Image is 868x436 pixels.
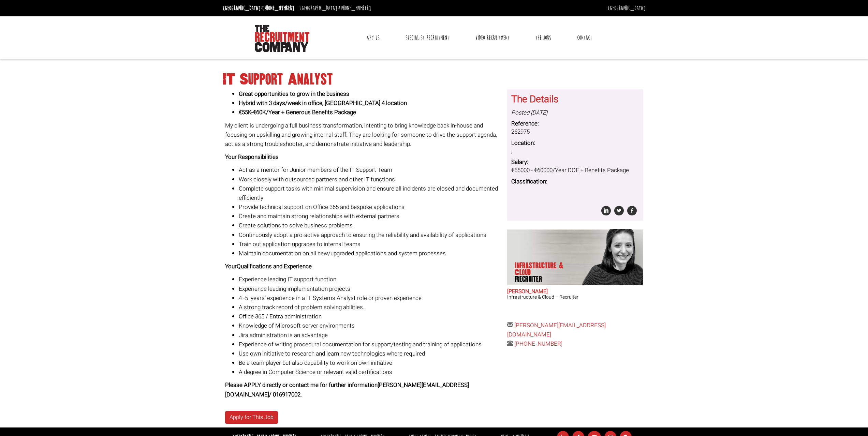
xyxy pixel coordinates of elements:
[572,29,597,46] a: Contact
[239,212,502,221] li: Create and maintain strong relationships with external partners
[515,262,567,283] p: Infrastructure & Cloud
[239,275,502,284] li: Experience leading IT support function
[511,94,639,105] h3: The Details
[239,249,502,258] li: Maintain documentation on all new/upgraded applications and system processes
[507,295,643,300] h3: Infrastructure & Cloud – Recruiter
[339,4,371,12] a: [PHONE_NUMBER]
[511,120,639,128] dt: Reference:
[239,90,349,98] strong: Great opportunities to grow in the business
[511,178,639,186] dt: Classification:
[255,25,309,52] img: The Recruitment Company
[239,99,407,107] strong: Hybrid with 3 days/week in office, [GEOGRAPHIC_DATA] 4 location
[239,331,502,340] li: Jira administration is an advantage
[239,358,502,367] li: Be a team player but also capability to work on own initiative
[239,240,502,249] li: Train out application upgrades to internal teams
[298,3,373,14] li: [GEOGRAPHIC_DATA]:
[515,276,567,283] span: Recruiter
[511,147,639,155] dd: ,
[225,411,278,424] a: Apply for This Job
[239,108,356,117] strong: €55K-€60K/Year + Generous Benefits Package
[223,73,646,86] h1: IT Support Analyst
[239,340,502,349] li: Experience of writing procedural documentation for support/testing and training of applications
[225,153,279,161] b: Your Responsibilities
[239,321,502,330] li: Knowledge of Microsoft server environments
[608,4,646,12] a: [GEOGRAPHIC_DATA]
[239,349,502,358] li: Use own initiative to research and learn new technologies where required
[239,165,502,175] li: Act as a mentor for Junior members of the IT Support Team
[362,29,385,46] a: Why Us
[577,229,643,285] img: Sara O'Toole does Infrastructure & Cloud Recruiter
[507,321,606,339] a: [PERSON_NAME][EMAIL_ADDRESS][DOMAIN_NAME]
[239,284,502,294] li: Experience leading implementation projects
[237,262,312,271] b: Qualifications and Experience
[239,303,502,312] li: A strong track record of problem solving abilities.
[225,381,469,399] strong: Please APPLY directly or contact me for further information [PERSON_NAME][EMAIL_ADDRESS][DOMAIN_N...
[511,128,639,136] dd: 262975
[262,4,294,12] a: [PHONE_NUMBER]
[239,175,502,184] li: Work closely with outsourced partners and other IT functions
[507,289,643,295] h2: [PERSON_NAME]
[239,230,502,240] li: Continuously adopt a pro-active approach to ensuring the reliability and availability of applicat...
[239,202,502,212] li: Provide technical support on Office 365 and bespoke applications
[511,166,639,175] dd: €55000 - €60000/Year DOE + Benefits Package
[239,184,502,202] li: Complete support tasks with minimal supervision and ensure all incidents are closed and documente...
[470,29,515,46] a: Video Recruitment
[511,108,547,117] i: Posted [DATE]
[530,29,556,46] a: The Jobs
[239,312,502,321] li: Office 365 / Entra administration
[239,221,502,230] li: Create solutions to solve business problems
[225,121,502,149] p: My client is undergoing a full business transformation, intenting to bring knowledge back in-hous...
[225,262,237,271] strong: Your
[514,340,562,348] a: [PHONE_NUMBER]
[239,294,502,303] li: 4 -5 years’ experience in a IT Systems Analyst role or proven experience
[511,139,639,147] dt: Location:
[400,29,454,46] a: Specialist Recruitment
[239,367,502,377] li: A degree in Computer Science or relevant valid certifications
[221,3,296,14] li: [GEOGRAPHIC_DATA]:
[511,158,639,166] dt: Salary:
